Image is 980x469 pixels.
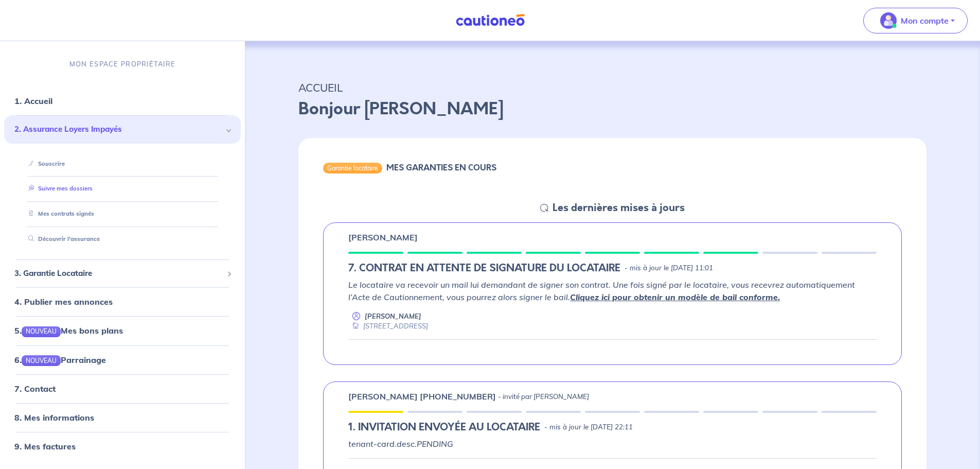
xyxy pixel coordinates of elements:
[348,438,877,450] p: tenant-card.desc.PENDING
[14,441,76,451] a: 9. Mes factures
[4,264,241,284] div: 3. Garantie Locataire
[570,292,780,302] a: Cliquez ici pour obtenir un modèle de bail conforme.
[348,321,428,331] div: [STREET_ADDRESS]
[69,59,175,69] p: MON ESPACE PROPRIÉTAIRE
[863,8,968,33] button: illu_account_valid_menu.svgMon compte
[24,185,93,193] a: Suivre mes dossiers
[348,231,418,244] p: [PERSON_NAME]
[4,378,241,399] div: 7. Contact
[386,163,496,172] h6: MES GARANTIES EN COURS
[14,124,223,135] span: 2. Assurance Loyers Impayés
[348,390,496,403] p: [PERSON_NAME] [PHONE_NUMBER]
[14,412,94,423] a: 8. Mes informations
[24,235,100,242] a: Découvrir l'assurance
[14,325,123,336] a: 5.NOUVEAUMes bons plans
[24,210,94,217] a: Mes contrats signés
[4,436,241,457] div: 9. Mes factures
[14,96,52,106] a: 1. Accueil
[4,407,241,428] div: 8. Mes informations
[348,421,877,433] div: state: PENDING, Context: IN-LANDLORD
[4,91,241,111] div: 1. Accueil
[901,14,949,27] p: Mon compte
[16,231,228,248] div: Découvrir l'assurance
[4,350,241,370] div: 6.NOUVEAUParrainage
[16,181,228,198] div: Suivre mes dossiers
[323,163,382,173] div: Garantie locataire
[24,160,65,167] a: Souscrire
[553,202,685,214] h5: Les dernières mises à jours
[348,280,855,302] em: Le locataire va recevoir un mail lui demandant de signer son contrat. Une fois signé par le locat...
[298,97,926,121] p: Bonjour [PERSON_NAME]
[4,291,241,312] div: 4. Publier mes annonces
[498,392,589,402] p: - invité par [PERSON_NAME]
[544,422,633,432] p: - mis à jour le [DATE] 22:11
[348,262,620,274] h5: 7. CONTRAT EN ATTENTE DE SIGNATURE DU LOCATAIRE
[298,78,926,97] p: ACCUEIL
[14,384,56,394] a: 7. Contact
[452,14,529,27] img: Cautioneo
[4,320,241,341] div: 5.NOUVEAUMes bons plans
[348,262,877,274] div: state: RENTER-PAYMENT-METHOD-IN-PROGRESS, Context: IN-LANDLORD,IS-GL-CAUTION-IN-LANDLORD
[625,263,713,273] p: - mis à jour le [DATE] 11:01
[880,12,897,29] img: illu_account_valid_menu.svg
[4,115,241,144] div: 2. Assurance Loyers Impayés
[365,311,421,321] p: [PERSON_NAME]
[14,297,113,307] a: 4. Publier mes annonces
[348,421,540,433] h5: 1.︎ INVITATION ENVOYÉE AU LOCATAIRE
[14,355,106,365] a: 6.NOUVEAUParrainage
[16,155,228,172] div: Souscrire
[14,268,223,280] span: 3. Garantie Locataire
[16,205,228,222] div: Mes contrats signés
